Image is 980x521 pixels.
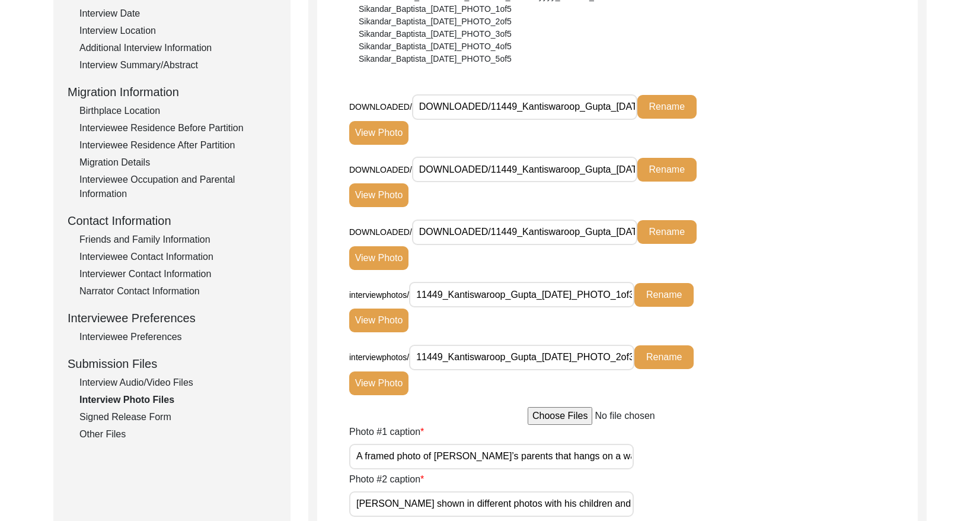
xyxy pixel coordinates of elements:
[79,121,276,135] div: Interviewee Residence Before Partition
[79,173,276,201] div: Interviewee Occupation and Parental Information
[68,309,276,327] div: Interviewee Preferences
[79,393,276,407] div: Interview Photo Files
[349,371,408,395] button: View Photo
[349,227,412,237] span: DOWNLOADED/
[79,284,276,298] div: Narrator Contact Information
[68,355,276,373] div: Submission Files
[79,7,276,21] div: Interview Date
[349,165,412,174] span: DOWNLOADED/
[79,155,276,170] div: Migration Details
[637,95,697,119] button: Rename
[79,427,276,441] div: Other Files
[349,425,424,439] label: Photo #1 caption
[349,309,408,332] button: View Photo
[79,24,276,38] div: Interview Location
[79,104,276,118] div: Birthplace Location
[349,183,408,207] button: View Photo
[79,410,276,424] div: Signed Release Form
[79,58,276,72] div: Interview Summary/Abstract
[637,158,697,182] button: Rename
[637,220,697,244] button: Rename
[349,352,409,362] span: interviewphotos/
[68,212,276,230] div: Contact Information
[79,250,276,264] div: Interviewee Contact Information
[79,138,276,153] div: Interviewee Residence After Partition
[634,345,694,369] button: Rename
[79,41,276,55] div: Additional Interview Information
[79,267,276,281] div: Interviewer Contact Information
[68,83,276,101] div: Migration Information
[349,246,408,270] button: View Photo
[634,283,694,307] button: Rename
[349,102,412,112] span: DOWNLOADED/
[79,233,276,247] div: Friends and Family Information
[349,472,424,487] label: Photo #2 caption
[79,330,276,344] div: Interviewee Preferences
[79,376,276,390] div: Interview Audio/Video Files
[349,290,409,300] span: interviewphotos/
[349,121,408,145] button: View Photo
